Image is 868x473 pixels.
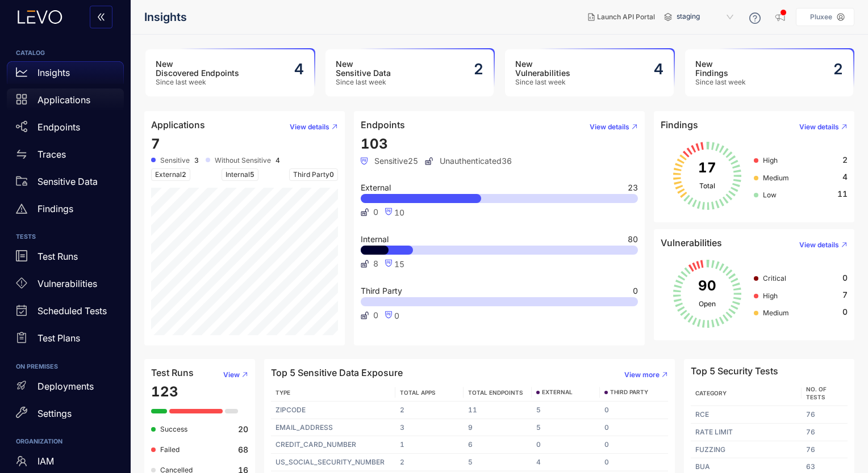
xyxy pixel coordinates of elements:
[615,366,668,384] button: View more
[156,60,239,78] h3: New Discovered Endpoints
[144,11,187,24] span: Insights
[361,136,388,152] span: 103
[16,203,27,214] span: warning
[37,122,80,132] p: Endpoints
[16,364,115,370] h6: ON PREMISES
[361,120,405,130] h4: Endpoints
[691,441,802,459] td: FUZZING
[633,287,638,295] span: 0
[151,383,178,400] span: 123
[16,455,27,467] span: team
[542,389,573,396] span: EXTERNAL
[214,366,248,384] button: View
[790,118,848,136] button: View details
[250,170,254,179] span: 5
[37,176,98,187] p: Sensitive Data
[276,389,290,396] span: TYPE
[156,78,239,86] span: Since last week
[160,445,180,454] span: Failed
[97,12,106,23] span: double-left
[695,78,746,86] span: Since last week
[464,402,532,419] td: 11
[763,191,777,199] span: Low
[515,78,570,86] span: Since last week
[842,172,848,181] span: 4
[361,235,389,243] span: Internal
[610,389,648,396] span: THIRD PARTY
[37,149,66,159] p: Traces
[294,61,304,78] h2: 4
[7,402,124,429] a: Settings
[395,454,464,471] td: 2
[182,170,186,179] span: 2
[7,300,124,327] a: Scheduled Tests
[802,406,848,424] td: 76
[271,454,395,471] td: US_SOCIAL_SECURITY_NUMBER
[395,419,464,437] td: 3
[276,157,280,164] b: 4
[394,208,404,217] span: 10
[400,389,436,396] span: TOTAL APPS
[691,424,802,441] td: RATE LIMIT
[395,436,464,454] td: 1
[763,174,789,182] span: Medium
[329,170,334,179] span: 0
[215,157,271,164] span: Without Sensitive
[842,307,848,316] span: 0
[691,366,778,376] h4: Top 5 Security Tests
[628,184,638,192] span: 23
[289,168,338,181] span: Third Party
[464,454,532,471] td: 5
[7,375,124,402] a: Deployments
[281,118,338,136] button: View details
[515,60,570,78] h3: New Vulnerabilities
[37,278,97,289] p: Vulnerabilities
[222,168,258,181] span: Internal
[763,309,789,317] span: Medium
[600,402,668,419] td: 0
[151,136,160,152] span: 7
[590,123,629,131] span: View details
[194,157,199,164] b: 3
[37,204,73,214] p: Findings
[16,149,27,160] span: swap
[661,120,698,130] h4: Findings
[810,13,832,21] p: Pluxee
[464,419,532,437] td: 9
[7,197,124,225] a: Findings
[373,311,378,320] span: 0
[37,333,80,343] p: Test Plans
[691,406,802,424] td: RCE
[842,155,848,164] span: 2
[842,273,848,282] span: 0
[151,120,205,130] h4: Applications
[579,8,664,26] button: Launch API Portal
[394,311,399,320] span: 0
[790,236,848,254] button: View details
[763,292,778,300] span: High
[833,61,843,78] h2: 2
[37,456,54,466] p: IAM
[7,143,124,170] a: Traces
[238,445,248,454] b: 68
[238,425,248,434] b: 20
[37,67,70,78] p: Insights
[624,371,660,379] span: View more
[474,61,483,78] h2: 2
[90,6,112,28] button: double-left
[373,208,378,217] span: 0
[600,454,668,471] td: 0
[837,189,848,199] span: 11
[151,168,190,181] span: External
[336,78,391,86] span: Since last week
[695,390,727,396] span: Category
[271,368,403,378] h4: Top 5 Sensitive Data Exposure
[7,327,124,354] a: Test Plans
[802,424,848,441] td: 76
[37,251,78,261] p: Test Runs
[799,123,839,131] span: View details
[464,436,532,454] td: 6
[223,371,240,379] span: View
[361,184,391,192] span: External
[394,259,404,269] span: 15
